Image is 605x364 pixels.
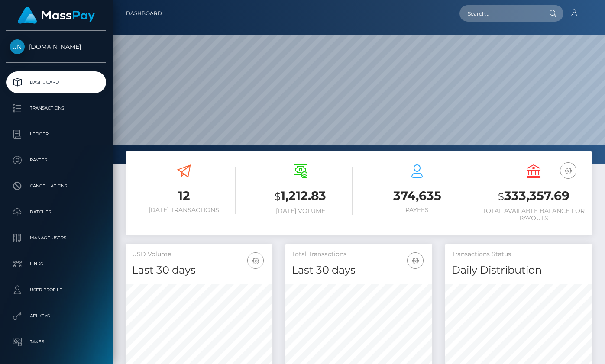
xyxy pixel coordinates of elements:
[6,149,106,171] a: Payees
[10,102,103,115] p: Transactions
[6,97,106,119] a: Transactions
[10,128,103,141] p: Ledger
[132,206,236,214] h6: [DATE] Transactions
[6,331,106,353] a: Taxes
[482,207,586,222] h6: Total Available Balance for Payouts
[498,190,504,203] small: $
[10,335,103,348] p: Taxes
[10,206,103,219] p: Batches
[10,258,103,271] p: Links
[10,180,103,193] p: Cancellations
[275,190,281,203] small: $
[452,250,586,259] h5: Transactions Status
[126,4,162,23] a: Dashboard
[6,123,106,145] a: Ledger
[6,227,106,249] a: Manage Users
[482,187,586,205] h3: 333,357.69
[6,201,106,223] a: Batches
[132,187,236,204] h3: 12
[10,154,103,167] p: Payees
[132,250,266,259] h5: USD Volume
[10,283,103,296] p: User Profile
[249,187,352,205] h3: 1,212.83
[366,206,469,214] h6: Payees
[6,71,106,93] a: Dashboard
[6,43,106,51] span: [DOMAIN_NAME]
[292,250,426,259] h5: Total Transactions
[6,305,106,327] a: API Keys
[10,76,103,89] p: Dashboard
[10,309,103,322] p: API Keys
[459,5,541,22] input: Search...
[6,279,106,301] a: User Profile
[292,263,426,278] h4: Last 30 days
[6,253,106,275] a: Links
[6,175,106,197] a: Cancellations
[452,263,586,278] h4: Daily Distribution
[249,207,352,215] h6: [DATE] Volume
[10,39,25,54] img: Unlockt.me
[18,7,95,24] img: MassPay Logo
[10,232,103,245] p: Manage Users
[132,263,266,278] h4: Last 30 days
[366,187,469,204] h3: 374,635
